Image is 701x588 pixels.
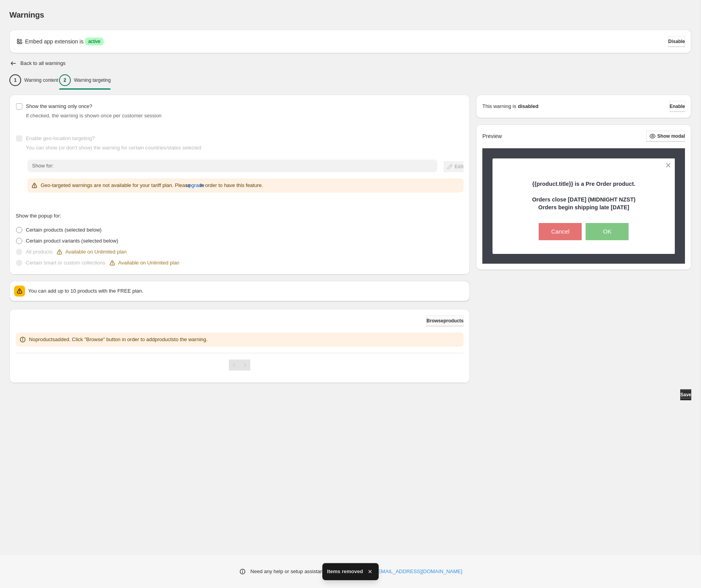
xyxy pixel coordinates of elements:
span: Certain product variants (selected below) [26,238,118,244]
p: Warning content [24,77,58,83]
span: Show modal [657,133,685,139]
span: Enable geo-location targeting? [26,135,95,141]
span: If checked, the warning is shown once per customer session [26,113,162,119]
div: Available on Unlimited plan [56,248,127,256]
p: Geo-targeted warnings are not available for your tariff plan. Please in order to have this feature. [41,182,263,189]
div: 1 [9,74,21,86]
span: Items removed [327,568,363,575]
button: Disable [668,36,685,47]
p: Certain smart or custom collections [26,259,105,267]
span: Show for: [32,163,54,169]
strong: {{product.title}} [532,181,573,187]
span: Disable [668,38,685,45]
span: is a Pre Order product. Orders close [DATE] (MIDNIGHT NZST) [532,181,635,203]
h2: Back to all warnings [20,60,66,67]
button: OK [586,223,629,240]
button: Show modal [646,131,685,142]
strong: disabled [518,102,539,110]
span: Show the popup for: [16,213,61,219]
button: upgrade [186,179,205,192]
div: Available on Unlimited plan [108,259,180,267]
div: 2 [59,74,71,86]
span: active [88,38,100,45]
p: This warning is [482,102,516,110]
span: Save [680,392,691,398]
h2: Preview [482,133,502,140]
button: Cancel [539,223,582,240]
button: Save [680,389,691,400]
span: Warnings [9,11,44,19]
span: You can show (or don't show) the warning for certain countries/states selected [26,145,201,151]
p: All products [26,248,52,256]
span: Certain products (selected below) [26,227,102,233]
p: Embed app extension is [25,38,83,45]
span: Browse products [426,318,464,324]
button: Enable [670,101,685,112]
p: No products added. Click "Browse" button in order to add products to the warning. [29,336,208,343]
p: You can add up to 10 products with the FREE plan. [28,287,465,295]
a: [EMAIL_ADDRESS][DOMAIN_NAME] [376,568,462,575]
button: 1Warning content [9,72,58,88]
span: Orders begin shipping late [DATE] [538,204,629,210]
p: Warning targeting [74,77,111,83]
span: Enable [670,103,685,110]
span: Show the warning only once? [26,103,92,109]
button: Browseproducts [426,315,464,326]
span: upgrade [186,182,205,189]
button: 2Warning targeting [59,72,111,88]
nav: Pagination [229,360,250,370]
